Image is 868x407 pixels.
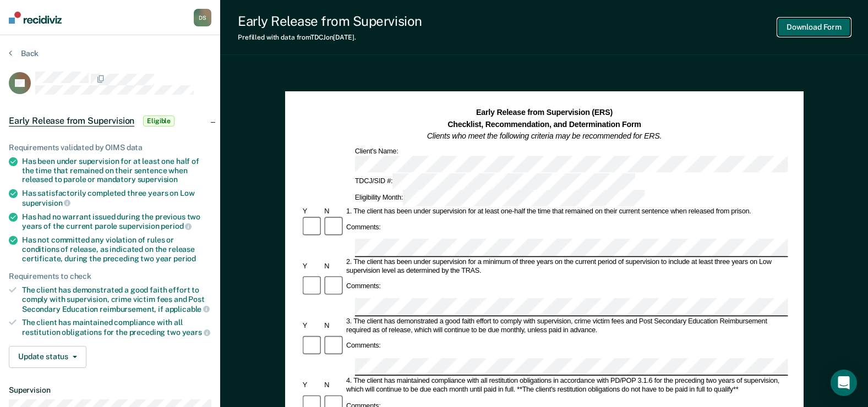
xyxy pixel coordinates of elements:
div: Has been under supervision for at least one half of the time that remained on their sentence when... [22,157,211,184]
div: N [323,381,345,390]
span: Eligible [143,116,174,127]
div: 1. The client has been under supervision for at least one-half the time that remained on their cu... [345,207,788,216]
div: Has satisfactorily completed three years on Low [22,189,211,207]
div: The client has maintained compliance with all restitution obligations for the preceding two [22,318,211,337]
div: Prefilled with data from TDCJ on [DATE] . [238,34,422,41]
button: Back [9,48,39,58]
img: Recidiviz [9,12,62,24]
strong: Checklist, Recommendation, and Determination Form [447,120,641,129]
div: Comments: [345,342,383,351]
div: Has had no warrant issued during the previous two years of the current parole supervision [22,212,211,231]
span: period [161,222,192,230]
div: Y [301,381,323,390]
div: Open Intercom Messenger [831,370,857,396]
span: applicable [165,305,210,313]
div: Y [301,322,323,331]
div: Requirements to check [9,272,211,281]
dt: Supervision [9,386,211,395]
div: N [323,262,345,271]
div: 2. The client has been under supervision for a minimum of three years on the current period of su... [345,258,788,276]
strong: Early Release from Supervision (ERS) [476,108,613,117]
div: N [323,207,345,216]
div: N [323,322,345,331]
div: Has not committed any violation of rules or conditions of release, as indicated on the release ce... [22,235,211,263]
em: Clients who meet the following criteria may be recommended for ERS. [427,131,661,140]
div: The client has demonstrated a good faith effort to comply with supervision, crime victim fees and... [22,285,211,313]
span: years [182,328,210,337]
button: Download Form [778,18,850,36]
button: DS [194,9,211,26]
div: Y [301,207,323,216]
span: period [173,254,196,263]
span: Early Release from Supervision [9,116,134,127]
div: 4. The client has maintained compliance with all restitution obligations in accordance with PD/PO... [345,377,788,394]
div: TDCJ/SID #: [353,173,636,189]
div: Y [301,262,323,271]
div: D S [194,9,211,26]
div: 3. The client has demonstrated a good faith effort to comply with supervision, crime victim fees ... [345,317,788,335]
span: supervision [22,199,70,207]
div: Comments: [345,283,383,291]
div: Early Release from Supervision [238,13,422,29]
div: Comments: [345,223,383,232]
div: Eligibility Month: [353,190,647,206]
button: Update status [9,346,86,368]
span: supervision [138,175,178,184]
div: Requirements validated by OIMS data [9,143,211,152]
